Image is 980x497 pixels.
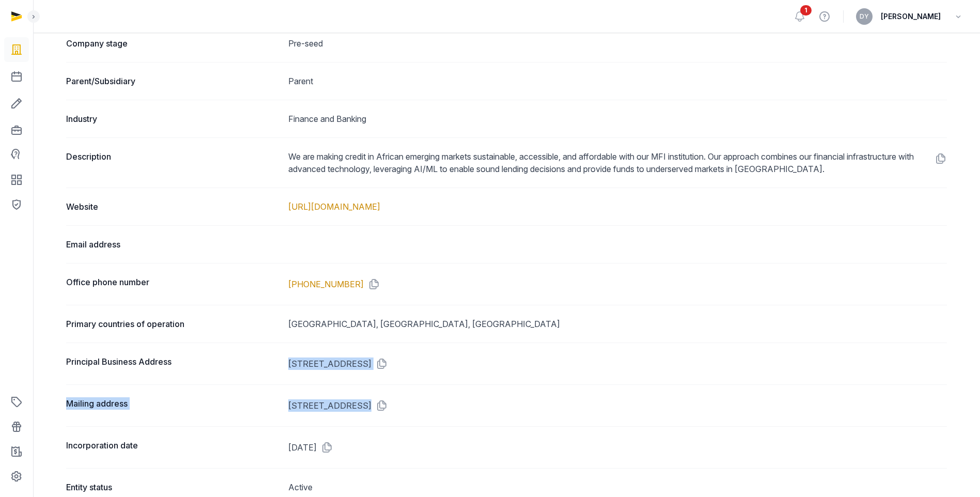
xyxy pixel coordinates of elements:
[928,447,980,497] iframe: Chat Widget
[66,75,280,87] dt: Parent/Subsidiary
[856,8,873,25] button: DY
[66,37,280,50] dt: Company stage
[66,238,280,251] dt: Email address
[66,150,280,175] dt: Description
[881,10,941,23] span: [PERSON_NAME]
[66,439,280,456] dt: Incorporation date
[66,113,280,125] dt: Industry
[66,397,280,414] dt: Mailing address
[66,318,280,330] dt: Primary countries of operation
[66,200,280,213] dt: Website
[288,278,364,290] a: [PHONE_NUMBER]
[288,355,947,372] dd: [STREET_ADDRESS]
[288,397,947,414] dd: [STREET_ADDRESS]
[288,37,947,50] dd: Pre-seed
[288,201,380,212] a: [URL][DOMAIN_NAME]
[288,481,947,493] dd: Active
[288,279,364,289] span: [PHONE_NUMBER]
[288,75,947,87] dd: Parent
[288,318,947,330] dd: [GEOGRAPHIC_DATA], [GEOGRAPHIC_DATA], [GEOGRAPHIC_DATA]
[66,276,280,292] dt: Office phone number
[800,5,812,15] span: 1
[288,150,947,175] dd: We are making credit in African emerging markets sustainable, accessible, and affordable with our...
[66,355,280,372] dt: Principal Business Address
[860,13,869,20] span: DY
[288,439,947,456] dd: [DATE]
[288,113,947,125] dd: Finance and Banking
[66,481,280,493] dt: Entity status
